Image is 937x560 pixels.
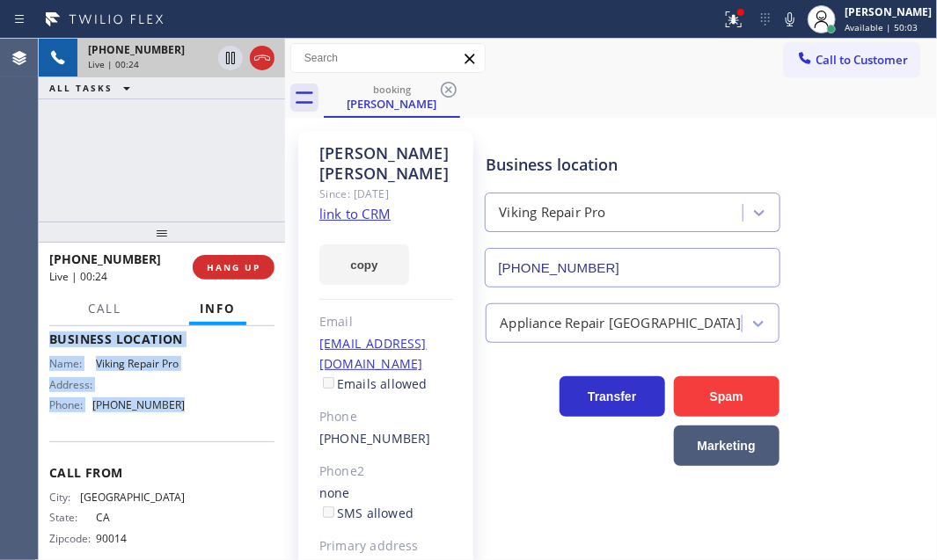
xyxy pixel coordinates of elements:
[778,7,802,32] button: Mute
[88,58,139,70] span: Live | 00:24
[319,407,453,427] div: Phone
[319,184,453,204] div: Since: [DATE]
[49,398,92,411] span: Phone:
[319,143,453,184] div: [PERSON_NAME] [PERSON_NAME]
[319,430,431,447] a: [PHONE_NUMBER]
[845,21,918,33] span: Available | 50:03
[49,251,161,267] span: [PHONE_NUMBER]
[500,313,741,333] div: Appliance Repair [GEOGRAPHIC_DATA]
[323,377,334,389] input: Emails allowed
[88,301,121,316] span: Call
[96,357,184,370] span: Viking Repair Pro
[323,506,334,518] input: SMS allowed
[319,462,453,482] div: Phone2
[39,77,148,98] button: ALL TASKS
[49,357,96,370] span: Name:
[49,82,113,94] span: ALL TASKS
[485,248,780,287] input: Phone Number
[319,205,391,222] a: link to CRM
[499,203,605,223] div: Viking Repair Pro
[49,331,275,347] span: Business location
[250,46,275,70] button: Hang up
[845,4,932,19] div: [PERSON_NAME]
[189,292,246,326] button: Info
[816,52,908,68] span: Call to Customer
[291,44,485,72] input: Search
[96,532,184,545] span: 90014
[49,464,275,481] span: Call From
[77,292,132,326] button: Call
[674,376,780,417] button: Spam
[200,301,236,316] span: Info
[80,491,185,504] span: [GEOGRAPHIC_DATA]
[319,335,427,372] a: [EMAIL_ADDRESS][DOMAIN_NAME]
[319,505,414,521] label: SMS allowed
[49,511,96,524] span: State:
[326,78,458,116] div: Adolfo Valenzuela
[785,43,919,76] button: Call to Customer
[193,255,275,280] button: HANG UP
[326,96,458,112] div: [PERSON_NAME]
[96,511,184,524] span: CA
[560,376,665,417] button: Transfer
[319,244,409,285] button: copy
[319,536,453,556] div: Primary address
[486,153,779,177] div: Business location
[49,532,96,545] span: Zipcode:
[319,375,428,392] label: Emails allowed
[88,42,185,57] span: [PHONE_NUMBER]
[319,312,453,332] div: Email
[49,269,107,284] span: Live | 00:24
[92,398,185,411] span: [PHONE_NUMBER]
[49,491,80,504] span: City:
[207,261,260,273] span: HANG UP
[326,83,458,96] div: booking
[218,46,243,70] button: Hold Customer
[674,425,780,466] button: Marketing
[319,484,453,524] div: none
[49,378,96,391] span: Address:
